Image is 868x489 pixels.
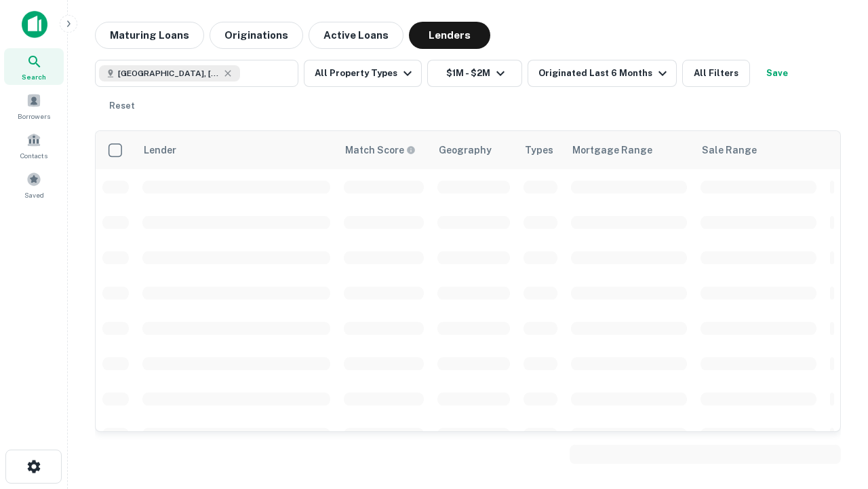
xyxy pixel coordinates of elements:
[345,143,416,158] div: Capitalize uses an advanced AI algorithm to match your search with the best lender. The match sco...
[564,131,694,169] th: Mortgage Range
[517,131,564,169] th: Types
[337,131,431,169] th: Capitalize uses an advanced AI algorithm to match your search with the best lender. The match sco...
[538,65,671,81] div: Originated Last 6 Months
[95,22,204,49] button: Maturing Loans
[118,67,220,79] span: [GEOGRAPHIC_DATA], [GEOGRAPHIC_DATA], [GEOGRAPHIC_DATA]
[22,11,47,38] img: capitalize-icon.png
[682,60,750,87] button: All Filters
[24,189,44,200] span: Saved
[431,131,517,169] th: Geography
[4,127,64,164] a: Contacts
[4,166,64,203] a: Saved
[345,143,413,158] h6: Match Score
[309,22,403,49] button: Active Loans
[702,142,757,158] div: Sale Range
[210,22,303,49] button: Originations
[528,60,677,87] button: Originated Last 6 Months
[144,142,176,158] div: Lender
[694,131,823,169] th: Sale Range
[427,60,522,87] button: $1M - $2M
[136,131,337,169] th: Lender
[4,48,64,85] a: Search
[20,150,47,161] span: Contacts
[18,111,50,122] span: Borrowers
[439,142,492,158] div: Geography
[525,142,553,158] div: Types
[800,380,868,446] iframe: Chat Widget
[100,92,144,120] button: Reset
[4,88,64,124] a: Borrowers
[409,22,490,49] button: Lenders
[304,60,422,87] button: All Property Types
[572,142,652,158] div: Mortgage Range
[755,60,799,87] button: Save your search to get updates of matches that match your search criteria.
[22,71,46,82] span: Search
